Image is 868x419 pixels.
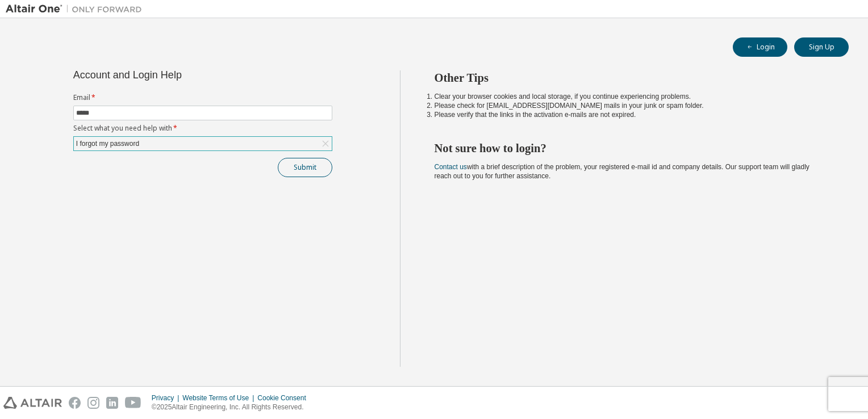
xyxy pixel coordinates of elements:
label: Email [73,93,332,102]
img: linkedin.svg [106,397,118,409]
img: instagram.svg [87,397,99,409]
span: with a brief description of the problem, your registered e-mail id and company details. Our suppo... [435,163,809,180]
div: I forgot my password [74,137,141,150]
a: Contact us [435,163,467,171]
div: Privacy [152,393,182,403]
button: Login [733,37,787,57]
img: facebook.svg [69,397,81,409]
h2: Other Tips [435,70,829,85]
img: Altair One [6,3,148,15]
h2: Not sure how to login? [435,141,829,156]
li: Clear your browser cookies and local storage, if you continue experiencing problems. [435,92,829,101]
label: Select what you need help with [73,124,332,133]
li: Please check for [EMAIL_ADDRESS][DOMAIN_NAME] mails in your junk or spam folder. [435,101,829,110]
button: Sign Up [794,37,849,57]
button: Submit [278,158,332,177]
img: altair_logo.svg [3,397,62,409]
div: Website Terms of Use [182,393,257,403]
div: I forgot my password [74,137,332,150]
img: youtube.svg [125,397,141,409]
div: Cookie Consent [257,393,312,403]
div: Account and Login Help [73,70,281,79]
p: © 2025 Altair Engineering, Inc. All Rights Reserved. [152,403,313,412]
li: Please verify that the links in the activation e-mails are not expired. [435,110,829,119]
